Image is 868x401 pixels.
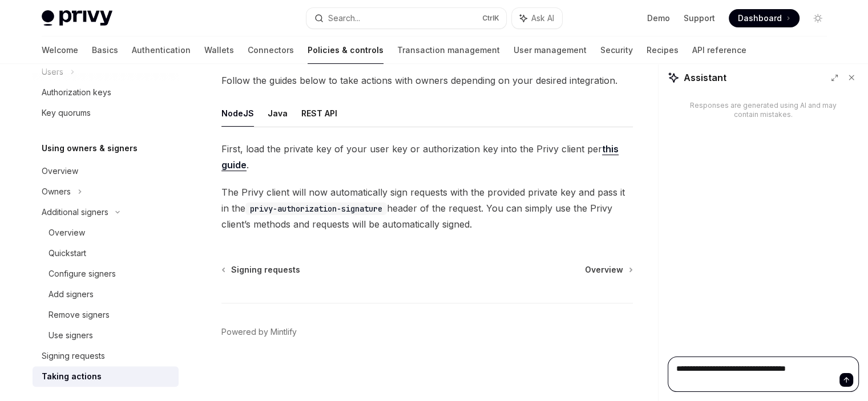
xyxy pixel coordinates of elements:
a: Overview [585,264,632,276]
a: Remove signers [33,305,179,325]
a: Support [684,13,715,24]
a: Powered by Mintlify [221,326,297,338]
span: First, load the private key of your user key or authorization key into the Privy client per . [221,141,633,173]
a: Demo [647,13,670,24]
div: Taking actions [42,370,102,383]
div: Overview [49,226,85,240]
a: API reference [692,37,746,64]
div: Add signers [49,287,94,301]
span: Assistant [684,71,726,84]
span: Follow the guides below to take actions with owners depending on your desired integration. [221,72,633,88]
div: Search... [328,11,360,25]
button: NodeJS [221,100,254,127]
button: Ask AI [512,8,562,29]
a: Transaction management [397,37,500,64]
a: Security [600,37,633,64]
a: Signing requests [33,346,179,366]
img: light logo [42,10,112,26]
a: Dashboard [729,9,800,27]
button: Search...CtrlK [306,8,506,29]
a: Overview [33,222,179,243]
div: Authorization keys [42,86,111,99]
span: Ask AI [531,13,554,24]
a: Welcome [42,37,78,64]
div: Responses are generated using AI and may contain mistakes. [686,101,841,119]
a: User management [514,37,587,64]
a: Add signers [33,284,179,305]
a: Overview [33,161,179,181]
div: Use signers [49,329,93,342]
span: Dashboard [738,13,782,24]
button: REST API [301,100,337,127]
a: Wallets [204,37,234,64]
span: Ctrl K [482,14,499,23]
a: Authorization keys [33,82,179,103]
a: Taking actions [33,366,179,387]
div: Configure signers [49,267,116,281]
div: Key quorums [42,106,91,120]
span: Signing requests [231,264,300,276]
div: Quickstart [49,246,86,260]
a: Connectors [248,37,294,64]
a: Basics [92,37,118,64]
div: Signing requests [42,349,105,363]
button: Toggle dark mode [809,9,827,27]
a: Policies & controls [308,37,383,64]
a: Recipes [647,37,679,64]
span: The Privy client will now automatically sign requests with the provided private key and pass it i... [221,184,633,232]
div: Overview [42,164,78,178]
button: Java [268,100,288,127]
button: Send message [839,373,853,387]
a: Authentication [132,37,191,64]
a: Key quorums [33,103,179,123]
a: Configure signers [33,264,179,284]
a: Use signers [33,325,179,346]
div: Owners [42,185,71,199]
div: Remove signers [49,308,110,322]
h5: Using owners & signers [42,141,138,155]
a: Signing requests [223,264,300,276]
code: privy-authorization-signature [245,202,387,215]
span: Overview [585,264,623,276]
div: Additional signers [42,205,108,219]
a: Quickstart [33,243,179,264]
